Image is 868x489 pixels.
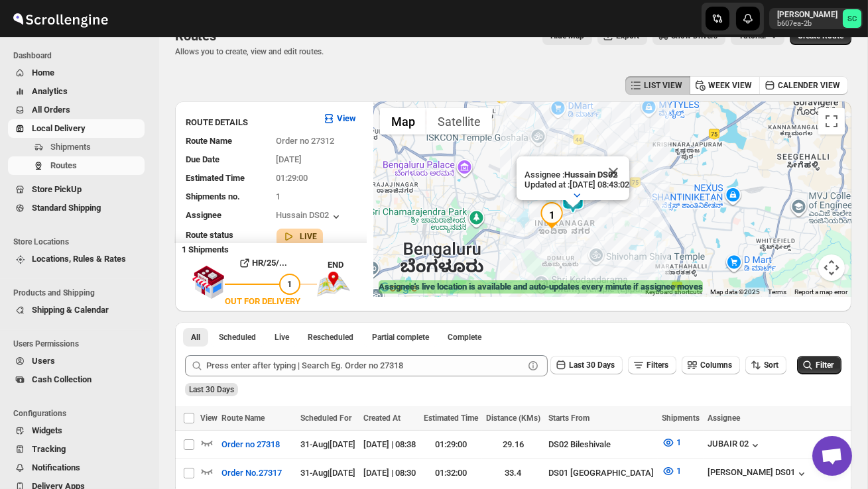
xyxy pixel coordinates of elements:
[377,280,420,297] img: Google
[548,466,654,480] div: DS01 [GEOGRAPHIC_DATA]
[32,374,92,384] span: Cash Collection
[654,432,689,453] button: 1
[186,154,219,164] span: Due Date
[424,438,478,451] div: 01:29:00
[377,280,420,297] a: Open this area in Google Maps (opens a new window)
[186,116,312,129] h3: ROUTE DETAILS
[777,9,837,20] p: [PERSON_NAME]
[32,462,80,472] span: Notifications
[13,50,150,61] span: Dashboard
[424,466,478,480] div: 01:32:00
[221,413,265,423] span: Route Name
[8,138,145,156] button: Shipments
[13,288,150,298] span: Products and Shipping
[200,413,217,423] span: View
[214,434,288,455] button: Order no 27318
[50,142,91,152] span: Shipments
[363,438,416,451] div: [DATE] | 08:38
[448,332,481,343] span: Complete
[778,80,840,91] span: CALENDER VIEW
[314,108,364,129] button: View
[32,254,126,264] span: Locations, Rules & Rates
[288,279,292,289] span: 1
[654,461,689,482] button: 1
[710,288,760,296] span: Map data ©2025
[569,360,615,370] span: Last 30 Days
[186,210,221,220] span: Assignee
[300,413,351,423] span: Scheduled For
[628,356,676,374] button: Filters
[708,439,762,452] button: JUBAIR 02
[759,76,848,95] button: CALENDER VIEW
[300,232,318,241] b: LIVE
[8,156,145,175] button: Routes
[8,82,145,101] button: Analytics
[794,288,847,296] a: Report a map error
[818,254,845,281] button: Map camera controls
[662,413,700,423] span: Shipments
[682,356,740,374] button: Columns
[277,154,302,164] span: [DATE]
[186,173,245,183] span: Estimated Time
[380,108,426,135] button: Show street map
[486,413,540,423] span: Distance (KMs)
[797,356,841,374] button: Filter
[768,288,786,296] a: Terms (opens in new tab)
[8,370,145,389] button: Cash Collection
[277,173,308,183] span: 01:29:00
[676,437,681,447] span: 1
[548,413,589,423] span: Starts From
[32,425,62,435] span: Widgets
[191,332,200,343] span: All
[548,438,654,451] div: DS02 Bileshivale
[32,123,86,133] span: Local Delivery
[337,113,356,123] b: View
[183,328,208,347] button: All routes
[769,8,863,29] button: User menu
[525,180,629,190] p: Updated at : [DATE] 08:43:02
[818,108,845,135] button: Toggle fullscreen view
[8,352,145,370] button: Users
[32,105,70,115] span: All Orders
[525,170,629,180] p: Assignee :
[186,136,232,146] span: Route Name
[8,459,145,477] button: Notifications
[700,360,732,370] span: Columns
[550,356,623,374] button: Last 30 Days
[206,355,524,376] input: Press enter after typing | Search Eg. Order no 27318
[282,230,318,243] button: LIVE
[13,339,150,349] span: Users Permissions
[379,280,703,294] label: Assignee's live location is available and auto-updates every minute if assignee moves
[225,295,300,308] div: OUT FOR DELIVERY
[708,80,752,91] span: WEEK VIEW
[8,440,145,459] button: Tracking
[32,305,109,315] span: Shipping & Calendar
[708,413,740,423] span: Assignee
[308,332,353,343] span: Rescheduled
[317,272,350,297] img: trip_end.png
[777,20,837,28] p: b607ea-2b
[32,444,66,454] span: Tracking
[690,76,760,95] button: WEEK VIEW
[32,184,82,194] span: Store PickUp
[300,468,355,478] span: 31-Aug | [DATE]
[277,210,343,223] div: Hussain DS02
[214,462,290,484] button: Order No.27317
[647,360,668,370] span: Filters
[847,15,857,23] text: SC
[13,408,150,419] span: Configurations
[32,68,54,78] span: Home
[277,136,335,146] span: Order no 27312
[8,421,145,440] button: Widgets
[219,332,256,343] span: Scheduled
[8,301,145,319] button: Shipping & Calendar
[221,438,280,451] span: Order no 27318
[816,360,834,370] span: Filter
[175,238,229,254] b: 1 Shipments
[708,467,808,480] div: [PERSON_NAME] DS01
[764,360,778,370] span: Sort
[843,9,861,28] span: Sanjay chetri
[13,237,150,247] span: Store Locations
[8,101,145,119] button: All Orders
